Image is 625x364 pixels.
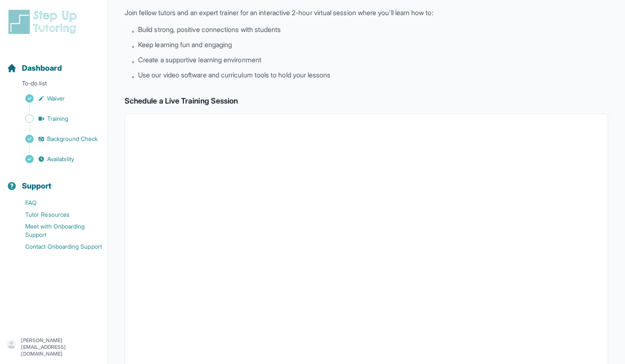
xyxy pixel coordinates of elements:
span: • [131,41,135,51]
a: Meet with Onboarding Support [7,221,107,241]
span: • [131,72,135,82]
a: Dashboard [7,62,62,74]
a: Tutor Resources [7,209,107,221]
button: Support [3,167,104,195]
span: Background Check [47,135,98,143]
span: Dashboard [22,62,62,74]
span: Support [22,180,52,192]
span: Waiver [47,94,65,103]
h2: Schedule a Live Training Session [125,95,608,107]
a: Training [7,113,107,125]
a: Background Check [7,133,107,145]
a: Contact Onboarding Support [7,241,107,252]
p: [PERSON_NAME][EMAIL_ADDRESS][DOMAIN_NAME] [21,337,101,357]
span: Availability [47,155,74,163]
span: • [131,56,135,66]
p: Join fellow tutors and an expert trainer for an interactive 2-hour virtual session where you'll l... [125,8,608,18]
button: Dashboard [3,49,104,77]
span: • [131,26,135,36]
a: FAQ [7,197,107,209]
span: Use our video software and curriculum tools to hold your lessons [138,70,330,80]
p: To-do list [3,79,104,91]
img: logo [7,8,82,35]
span: Keep learning fun and engaging [138,40,232,50]
a: Waiver [7,93,107,104]
a: Availability [7,153,107,165]
span: Create a supportive learning environment [138,55,261,65]
button: [PERSON_NAME][EMAIL_ADDRESS][DOMAIN_NAME] [7,337,101,357]
span: Build strong, positive connections with students [138,24,281,35]
span: Training [47,114,69,123]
